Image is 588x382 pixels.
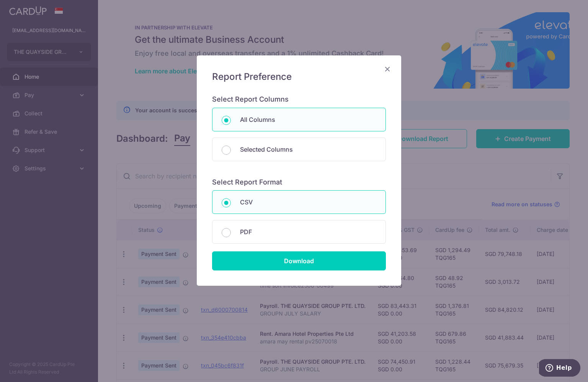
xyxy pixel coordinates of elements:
[383,65,392,74] button: Close
[240,197,376,207] p: CSV
[240,115,376,124] p: All Columns
[212,71,386,83] h5: Report Preference
[240,227,376,236] p: PDF
[17,5,33,12] span: Help
[212,95,386,104] h6: Select Report Columns
[212,178,386,187] h6: Select Report Format
[539,359,580,378] iframe: Opens a widget where you can find more information
[240,145,376,154] p: Selected Columns
[212,251,386,270] input: Download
